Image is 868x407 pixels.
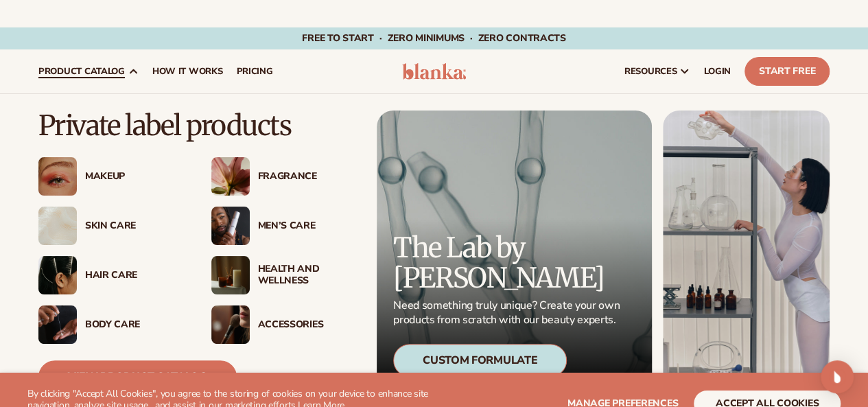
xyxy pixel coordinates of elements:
[85,220,184,232] div: Skin Care
[704,66,731,77] span: LOGIN
[377,111,652,393] a: Microscopic product formula. The Lab by [PERSON_NAME] Need something truly unique? Create your ow...
[663,111,830,393] img: Female in lab with equipment.
[393,344,567,377] div: Custom Formulate
[744,57,830,86] a: Start Free
[38,207,77,245] img: Cream moisturizer swatch.
[38,66,125,77] span: product catalog
[393,233,624,293] p: The Lab by [PERSON_NAME]
[402,63,467,80] img: logo
[211,305,250,344] img: Female with makeup brush.
[152,66,223,77] span: How It Works
[211,207,250,245] img: Male holding moisturizer bottle.
[34,27,834,49] div: Announcement
[38,305,77,344] img: Male hand applying moisturizer.
[38,207,184,245] a: Cream moisturizer swatch. Skin Care
[85,171,184,183] div: Makeup
[258,171,357,183] div: Fragrance
[85,270,184,281] div: Hair Care
[38,256,184,294] a: Female hair pulled back with clips. Hair Care
[624,66,677,77] span: resources
[211,207,357,245] a: Male holding moisturizer bottle. Men’s Care
[211,256,357,294] a: Candles and incense on table. Health And Wellness
[236,66,272,77] span: pricing
[38,305,184,344] a: Male hand applying moisturizer. Body Care
[38,360,237,393] a: View Product Catalog
[258,319,357,331] div: Accessories
[38,157,184,196] a: Female with glitter eye makeup. Makeup
[85,319,184,331] div: Body Care
[697,49,738,93] a: LOGIN
[38,157,77,196] img: Female with glitter eye makeup.
[211,256,250,294] img: Candles and incense on table.
[211,157,250,196] img: Pink blooming flower.
[145,49,230,93] a: How It Works
[258,264,357,287] div: Health And Wellness
[38,256,77,294] img: Female hair pulled back with clips.
[618,49,697,93] a: resources
[32,49,145,93] a: product catalog
[393,299,624,327] p: Need something truly unique? Create your own products from scratch with our beauty experts.
[258,220,357,232] div: Men’s Care
[211,305,357,344] a: Female with makeup brush. Accessories
[38,111,356,141] p: Private label products
[229,49,279,93] a: pricing
[821,360,854,393] div: Open Intercom Messenger
[302,32,565,45] span: Free to start · ZERO minimums · ZERO contracts
[211,157,357,196] a: Pink blooming flower. Fragrance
